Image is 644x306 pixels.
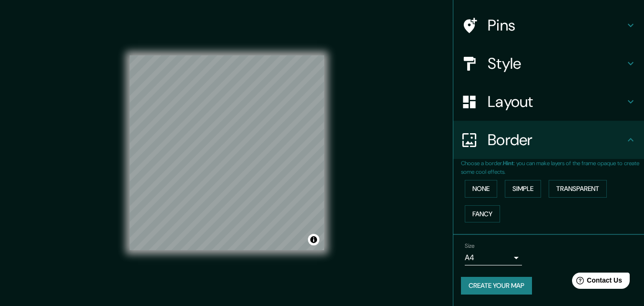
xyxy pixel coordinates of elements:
p: Choose a border. : you can make layers of the frame opaque to create some cool effects. [461,159,644,176]
div: A4 [465,250,522,265]
button: Create your map [461,277,532,295]
h4: Border [488,130,625,149]
canvas: Map [130,55,324,250]
label: Size [465,242,475,250]
div: Style [453,44,644,83]
button: Transparent [549,180,607,198]
div: Layout [453,83,644,121]
b: Hint [503,159,514,167]
button: Fancy [465,205,500,223]
h4: Style [488,54,625,73]
div: Pins [453,6,644,44]
div: Border [453,121,644,159]
h4: Layout [488,92,625,111]
button: Simple [505,180,541,198]
h4: Pins [488,16,625,35]
button: Toggle attribution [308,234,319,245]
iframe: Help widget launcher [559,269,634,295]
button: None [465,180,497,198]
